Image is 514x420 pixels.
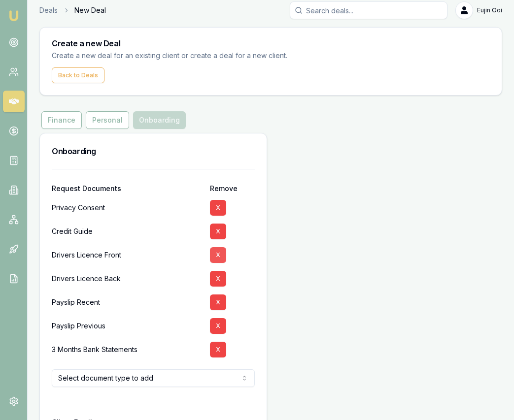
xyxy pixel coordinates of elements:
[210,200,226,216] button: X
[52,39,490,47] h3: Create a new Deal
[8,10,20,22] img: emu-icon-u.png
[39,5,58,15] a: Deals
[52,185,202,192] div: Request Documents
[290,1,447,19] input: Search deals
[210,224,226,239] button: X
[52,67,104,83] button: Back to Deals
[52,145,255,157] h3: Onboarding
[52,291,202,314] div: Payslip Recent
[41,111,82,129] button: Finance
[52,243,202,267] div: Drivers Licence Front
[210,247,226,263] button: X
[210,294,226,310] button: X
[477,6,502,14] span: Eujin Ooi
[39,5,106,15] nav: breadcrumb
[52,338,202,361] div: 3 Months Bank Statements
[52,314,202,338] div: Payslip Previous
[86,111,129,129] button: Personal
[210,185,255,192] div: Remove
[52,267,202,291] div: Drivers Licence Back
[210,318,226,334] button: X
[210,342,226,357] button: X
[52,220,202,243] div: Credit Guide
[74,5,106,15] span: New Deal
[52,196,202,220] div: Privacy Consent
[52,50,304,62] p: Create a new deal for an existing client or create a deal for a new client.
[210,271,226,287] button: X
